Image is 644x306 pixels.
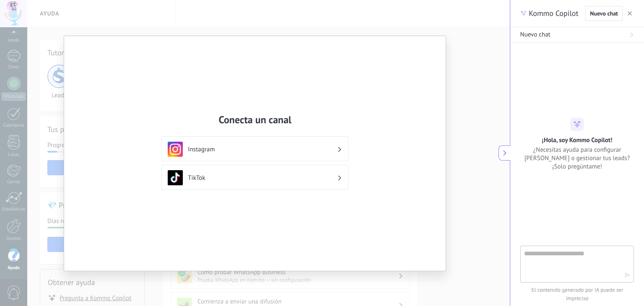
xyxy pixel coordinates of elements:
[520,146,634,171] span: ¿Necesitas ayuda para configurar [PERSON_NAME] o gestionar tus leads? ¡Solo pregúntame!
[188,174,337,182] h3: TikTok
[585,6,623,21] button: Nuevo chat
[520,286,634,303] span: El contenido generado por IA puede ser impreciso
[510,27,644,43] button: Nuevo chat
[188,145,337,153] h3: Instagram
[161,113,348,126] h2: Conecta un canal
[529,8,578,18] span: Kommo Copilot
[542,136,613,144] h2: ¡Hola, soy Kommo Copilot!
[590,10,618,16] span: Nuevo chat
[520,31,551,39] span: Nuevo chat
